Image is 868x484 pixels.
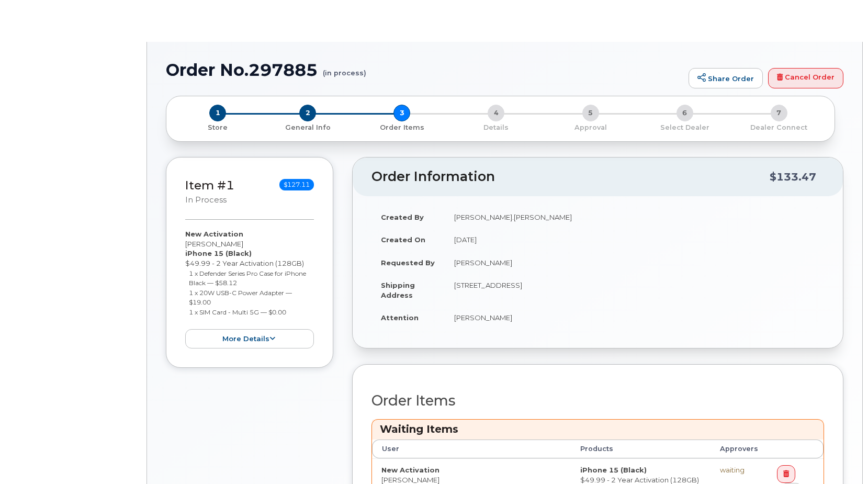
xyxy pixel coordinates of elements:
p: Store [179,123,256,132]
small: 1 x Defender Series Pro Case for iPhone Black — $58.12 [189,269,306,287]
a: Item #1 [185,178,234,193]
span: 1 [209,105,226,121]
strong: New Activation [381,466,439,474]
strong: New Activation [185,230,243,238]
strong: Created On [381,235,425,244]
th: Products [571,440,711,458]
h2: Order Items [371,393,824,409]
small: 1 x SIM Card - Multi 5G — $0.00 [189,308,286,316]
span: $127.11 [279,179,314,190]
strong: iPhone 15 (Black) [185,249,252,257]
strong: Created By [381,213,424,221]
strong: Requested By [381,258,435,267]
td: [STREET_ADDRESS] [445,274,824,306]
td: [PERSON_NAME].[PERSON_NAME] [445,206,824,229]
div: $133.47 [770,167,816,187]
button: more details [185,329,314,348]
th: User [372,440,571,458]
td: [PERSON_NAME] [445,251,824,274]
small: in process [185,195,227,205]
h3: Waiting Items [380,422,816,436]
div: waiting [720,465,758,475]
a: 2 General Info [261,121,355,132]
div: [PERSON_NAME] $49.99 - 2 Year Activation (128GB) [185,229,314,348]
a: 1 Store [175,121,261,132]
td: [PERSON_NAME] [445,306,824,329]
h2: Order Information [371,170,770,184]
strong: Shipping Address [381,281,415,299]
strong: Attention [381,313,419,322]
strong: iPhone 15 (Black) [580,466,647,474]
small: 1 x 20W USB-C Power Adapter — $19.00 [189,289,292,307]
span: 2 [299,105,316,121]
th: Approvers [711,440,768,458]
h1: Order No.297885 [166,61,683,79]
p: General Info [265,123,351,132]
td: [DATE] [445,228,824,251]
a: Cancel Order [768,68,843,89]
a: Share Order [689,68,763,89]
small: (in process) [323,61,366,77]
